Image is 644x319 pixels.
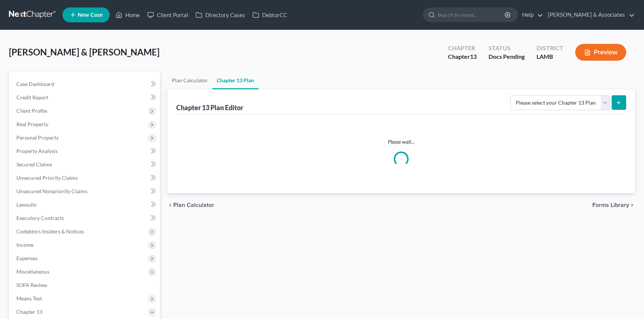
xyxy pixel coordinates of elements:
[629,202,635,208] i: chevron_right
[470,53,477,60] span: 13
[16,242,33,248] span: Income
[16,282,47,288] span: SOFA Review
[16,188,87,194] span: Unsecured Nonpriority Claims
[10,198,160,211] a: Lawsuits
[10,171,160,185] a: Unsecured Priority Claims
[16,268,49,275] span: Miscellaneous
[537,52,563,61] div: LAMB
[182,138,620,146] p: Please wait...
[16,108,47,114] span: Client Profile
[167,202,173,208] i: chevron_left
[167,202,214,208] button: chevron_left Plan Calculator
[192,8,249,22] a: Directory Cases
[16,255,38,261] span: Expenses
[489,52,525,61] div: Docs Pending
[16,215,64,221] span: Executory Contracts
[112,8,144,22] a: Home
[10,77,160,91] a: Case Dashboard
[448,52,477,61] div: Chapter
[16,228,84,235] span: Codebtors Insiders & Notices
[544,8,635,22] a: [PERSON_NAME] & Associates
[10,158,160,171] a: Secured Claims
[438,8,506,22] input: Search by name...
[212,71,258,89] a: Chapter 13 Plan
[16,148,58,154] span: Property Analysis
[16,94,48,101] span: Credit Report
[78,12,103,18] span: New Case
[10,185,160,198] a: Unsecured Nonpriority Claims
[9,47,160,57] span: [PERSON_NAME] & [PERSON_NAME]
[16,295,42,302] span: Means Test
[176,103,243,112] div: Chapter 13 Plan Editor
[16,81,54,87] span: Case Dashboard
[518,8,543,22] a: Help
[173,202,214,208] span: Plan Calculator
[249,8,291,22] a: DebtorCC
[575,44,626,61] button: Preview
[16,175,78,181] span: Unsecured Priority Claims
[489,44,525,52] div: Status
[448,44,477,52] div: Chapter
[144,8,192,22] a: Client Portal
[16,309,42,315] span: Chapter 13
[10,144,160,158] a: Property Analysis
[16,121,48,127] span: Real Property
[16,134,59,141] span: Personal Property
[16,161,52,168] span: Secured Claims
[592,202,629,208] span: Forms Library
[592,202,635,208] button: Forms Library chevron_right
[16,201,36,208] span: Lawsuits
[10,211,160,225] a: Executory Contracts
[10,278,160,292] a: SOFA Review
[167,71,212,89] a: Plan Calculator
[537,44,563,52] div: District
[10,91,160,104] a: Credit Report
